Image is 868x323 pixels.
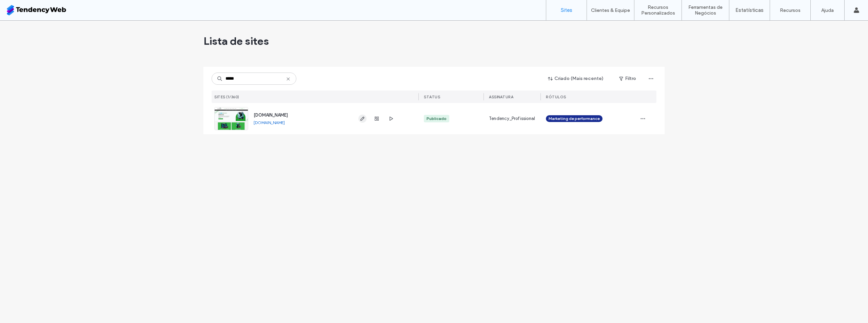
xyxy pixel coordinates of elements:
a: [DOMAIN_NAME] [254,120,285,125]
label: Estatísticas [735,7,764,13]
a: [DOMAIN_NAME] [254,113,288,118]
span: Rótulos [546,95,566,99]
label: Clientes & Equipe [591,7,630,13]
span: STATUS [424,95,440,99]
button: Criado (Mais recente) [542,73,610,84]
span: Ajuda [15,5,32,11]
div: Publicado [427,116,447,122]
span: Lista de sites [203,34,269,48]
span: Sites (1/360) [214,95,239,99]
span: Marketing de performance [549,116,600,122]
label: Ferramentas de Negócios [682,4,729,16]
label: Sites [561,7,572,13]
label: Ajuda [821,7,834,13]
button: Filtro [612,73,643,84]
label: Recursos [780,7,801,13]
span: Assinatura [489,95,513,99]
span: Tendency_Profissional [489,115,535,122]
label: Recursos Personalizados [634,4,682,16]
